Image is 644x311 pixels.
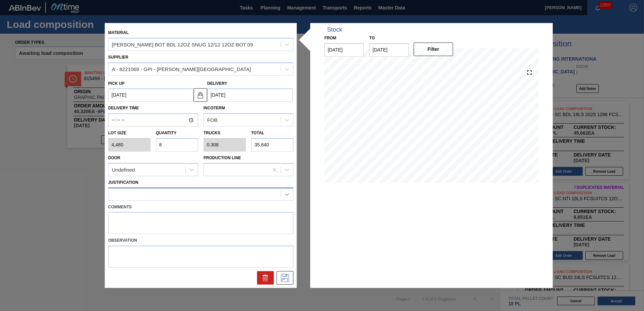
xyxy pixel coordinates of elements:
[108,155,120,160] label: Door
[324,43,364,57] input: mm/dd/yyyy
[108,55,128,60] label: Supplier
[108,202,293,212] label: Comments
[207,89,293,102] input: mm/dd/yyyy
[327,26,342,33] div: Stock
[257,271,274,285] div: Delete Suggestion
[156,131,176,136] label: Quantity
[112,42,253,47] div: [PERSON_NAME] BOT BDL 12OZ SNUG 12/12 12OZ BOT 09
[108,89,194,102] input: mm/dd/yyyy
[369,36,375,40] label: to
[194,88,207,102] button: locked
[203,155,241,160] label: Production Line
[324,36,336,40] label: From
[108,30,129,35] label: Material
[108,129,151,138] label: Lot size
[207,81,227,86] label: Delivery
[108,180,138,185] label: Justification
[414,42,453,56] button: Filter
[369,43,409,57] input: mm/dd/yyyy
[277,271,293,285] div: Save Suggestion
[196,91,204,99] img: locked
[203,106,225,111] label: Incoterm
[112,66,251,72] div: A - 8221069 - GPI - [PERSON_NAME][GEOGRAPHIC_DATA]
[112,167,135,173] div: Undefined
[203,131,220,136] label: Trucks
[108,236,293,246] label: Observation
[108,81,125,86] label: Pick up
[207,117,218,123] div: FOB
[108,104,198,113] label: Delivery Time
[251,131,264,136] label: Total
